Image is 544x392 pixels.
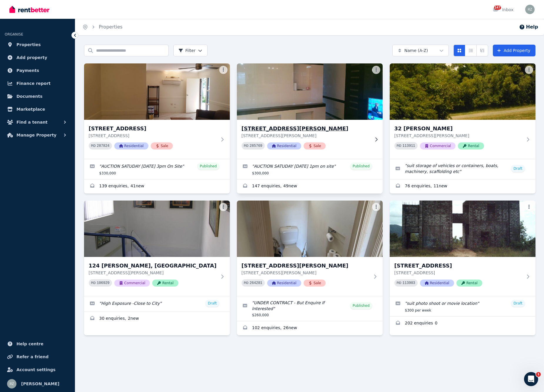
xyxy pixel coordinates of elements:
[390,317,535,331] a: Enquiries for 217 Panguna, Trinity Beach
[390,179,535,194] a: Enquiries for 32 James, Manunda
[151,142,173,149] span: Sale
[237,159,383,179] a: Edit listing: AUCTION SATUDAY 2025-08-16 1pm on site
[97,281,109,285] code: 106929
[114,280,150,287] span: Commercial
[16,340,43,347] span: Help centre
[16,132,56,139] span: Manage Property
[390,201,535,296] a: 217 Panguna, Trinity Beach[STREET_ADDRESS][STREET_ADDRESS]PID 113903ResidentialRental
[476,45,488,56] button: Expanded list view
[5,351,70,363] a: Refer a friend
[394,262,523,270] h3: [STREET_ADDRESS]
[525,5,535,14] img: robert zmeskal
[390,159,535,179] a: Edit listing: suit storage of vehicles or containers, boats, machinery, scaffolding etc
[420,142,456,149] span: Commercial
[237,321,383,335] a: Enquiries for 201/50 Alfred Street, Manunda
[493,7,513,13] div: Inbox
[397,144,401,147] small: PID
[219,203,227,211] button: More options
[394,125,523,133] h3: 32 [PERSON_NAME]
[75,19,130,35] nav: Breadcrumb
[525,66,533,74] button: More options
[390,63,535,159] a: 32 James, Manunda32 [PERSON_NAME][STREET_ADDRESS][PERSON_NAME]PID 113911CommercialRental
[402,281,415,285] code: 113903
[16,353,48,360] span: Refer a friend
[390,201,535,257] img: 217 Panguna, Trinity Beach
[242,270,370,276] p: [STREET_ADDRESS][PERSON_NAME]
[244,144,249,147] small: PID
[5,103,70,115] a: Marketplace
[99,24,123,30] a: Properties
[89,270,217,276] p: [STREET_ADDRESS][PERSON_NAME]
[402,144,415,148] code: 113911
[237,201,383,296] a: 201/50 Alfred Street, Manunda[STREET_ADDRESS][PERSON_NAME][STREET_ADDRESS][PERSON_NAME]PID 264281...
[536,372,541,377] span: 1
[453,45,465,56] button: Card view
[390,63,535,120] img: 32 James, Manunda
[16,80,51,87] span: Finance report
[5,129,70,141] button: Manage Property
[242,125,370,133] h3: [STREET_ADDRESS][PERSON_NAME]
[237,63,383,159] a: 2/10 Curtin Street, Westcourt[STREET_ADDRESS][PERSON_NAME][STREET_ADDRESS][PERSON_NAME]PID 285769...
[16,93,43,100] span: Documents
[390,296,535,316] a: Edit listing: suit photo shoot or movie location
[114,142,148,149] span: Residential
[89,125,217,133] h3: [STREET_ADDRESS]
[237,179,383,194] a: Enquiries for 2/10 Curtin Street, Westcourt
[242,133,370,139] p: [STREET_ADDRESS][PERSON_NAME]
[173,45,208,56] button: Filter
[304,280,326,287] span: Sale
[5,338,70,350] a: Help centre
[392,45,449,56] button: Name (A-Z)
[5,39,70,51] a: Properties
[242,262,370,270] h3: [STREET_ADDRESS][PERSON_NAME]
[16,41,41,48] span: Properties
[456,280,482,287] span: Rental
[91,144,96,147] small: PID
[304,142,326,149] span: Sale
[5,116,70,128] button: Find a tenant
[84,63,230,159] a: 1/171 Grafton Street, Cairns City[STREET_ADDRESS][STREET_ADDRESS]PID 287824ResidentialSale
[397,281,401,285] small: PID
[5,78,70,89] a: Finance report
[97,144,109,148] code: 287824
[84,159,230,179] a: Edit listing: AUCTION SATUDAY 2025-08-16 3pm On Site
[250,281,262,285] code: 264281
[84,63,230,120] img: 1/171 Grafton Street, Cairns City
[465,45,477,56] button: Compact list view
[219,66,227,74] button: More options
[372,203,380,211] button: More options
[16,106,45,113] span: Marketplace
[493,45,535,56] a: Add Property
[152,280,178,287] span: Rental
[519,23,538,31] button: Help
[5,65,70,76] a: Payments
[84,179,230,194] a: Enquiries for 1/171 Grafton Street, Cairns City
[84,296,230,312] a: Edit listing: High Exposure -Close to City
[5,52,70,63] a: Add property
[525,203,533,211] button: More options
[372,66,380,74] button: More options
[16,67,39,74] span: Payments
[89,262,217,270] h3: 124 [PERSON_NAME], [GEOGRAPHIC_DATA]
[453,45,488,56] div: View options
[420,280,454,287] span: Residential
[250,144,262,148] code: 285769
[7,379,16,388] img: robert zmeskal
[84,201,230,257] img: 124 Spence, Cairns City
[394,270,523,276] p: [STREET_ADDRESS]
[394,133,523,139] p: [STREET_ADDRESS][PERSON_NAME]
[237,296,383,321] a: Edit listing: UNDER CONTRACT - But Enquire If Interested
[9,5,49,14] img: RentBetter
[233,62,386,121] img: 2/10 Curtin Street, Westcourt
[16,119,48,126] span: Find a tenant
[524,372,538,386] iframe: Intercom live chat
[16,366,56,373] span: Account settings
[267,280,301,287] span: Residential
[404,48,428,53] span: Name (A-Z)
[84,312,230,326] a: Enquiries for 124 Spence, Cairns City
[84,201,230,296] a: 124 Spence, Cairns City124 [PERSON_NAME], [GEOGRAPHIC_DATA][STREET_ADDRESS][PERSON_NAME]PID 10692...
[16,54,47,61] span: Add property
[5,90,70,102] a: Documents
[494,6,501,10] span: 147
[5,32,23,36] span: ORGANISE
